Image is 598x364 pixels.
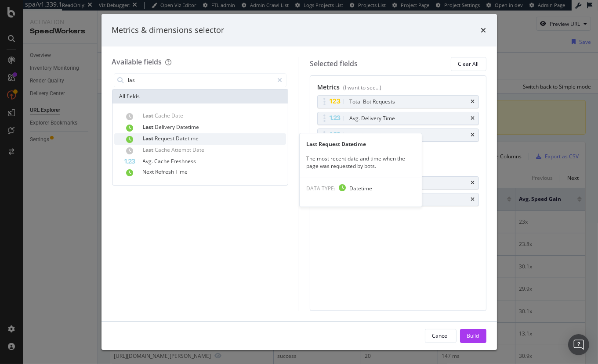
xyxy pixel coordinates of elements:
[481,25,486,36] div: times
[112,57,162,67] div: Available fields
[155,112,172,119] span: Cache
[171,157,196,165] span: Freshness
[471,197,475,202] div: times
[467,332,479,339] div: Build
[176,135,199,142] span: Datetime
[317,128,479,142] div: Avg. Speed Gaintimes
[317,83,479,95] div: Metrics
[460,329,486,343] button: Build
[112,25,225,36] div: Metrics & dimensions selector
[143,168,156,175] span: Next
[176,168,188,175] span: Time
[143,112,155,119] span: Last
[568,334,589,355] div: Open Intercom Messenger
[349,114,395,123] div: Avg. Delivery Time
[172,112,184,119] span: Date
[317,112,479,125] div: Avg. Delivery Timetimes
[101,14,497,350] div: modal
[471,132,475,138] div: times
[300,140,422,148] div: Last Request Datetime
[143,146,155,153] span: Last
[451,57,486,71] button: Clear All
[349,131,389,139] div: Avg. Speed Gain
[155,135,176,142] span: Request
[155,123,177,131] span: Delivery
[471,180,475,186] div: times
[155,157,171,165] span: Cache
[156,168,176,175] span: Refresh
[310,59,358,69] div: Selected fields
[458,60,479,68] div: Clear All
[425,329,457,343] button: Cancel
[177,123,199,131] span: Datetime
[143,123,155,131] span: Last
[193,146,205,153] span: Date
[471,99,475,104] div: times
[343,84,381,91] div: (I want to see...)
[127,74,274,87] input: Search by field name
[432,332,449,339] div: Cancel
[307,185,336,193] span: DATA TYPE:
[350,185,373,193] span: Datetime
[471,116,475,121] div: times
[155,146,172,153] span: Cache
[143,157,155,165] span: Avg.
[317,95,479,108] div: Total Bot Requeststimes
[300,155,422,170] div: The most recent date and time when the page was requested by bots.
[172,146,193,153] span: Attempt
[349,97,395,106] div: Total Bot Requests
[143,135,155,142] span: Last
[112,89,288,103] div: All fields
